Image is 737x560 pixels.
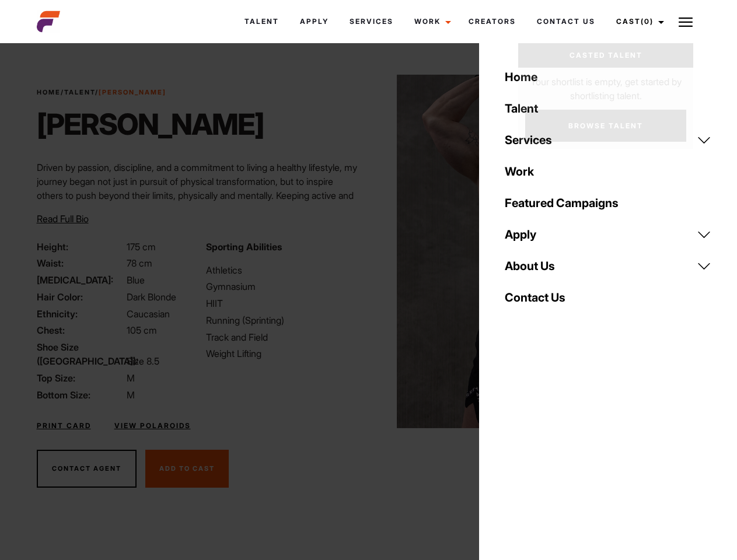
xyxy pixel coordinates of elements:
[498,156,718,187] a: Work
[127,308,170,320] span: Caucasian
[206,313,361,327] li: Running (Sprinting)
[37,340,124,368] span: Shoe Size ([GEOGRAPHIC_DATA]):
[64,88,95,96] a: Talent
[498,250,718,282] a: About Us
[127,257,152,269] span: 78 cm
[518,43,693,68] a: Casted Talent
[526,6,606,37] a: Contact Us
[498,219,718,250] a: Apply
[37,87,166,97] span: / /
[206,241,282,253] strong: Sporting Abilities
[498,187,718,219] a: Featured Campaigns
[339,6,404,37] a: Services
[37,290,124,304] span: Hair Color:
[127,241,156,253] span: 175 cm
[498,93,718,124] a: Talent
[127,389,135,401] span: M
[289,6,339,37] a: Apply
[679,15,693,29] img: Burger icon
[37,160,362,230] p: Driven by passion, discipline, and a commitment to living a healthy lifestyle, my journey began n...
[206,346,361,360] li: Weight Lifting
[37,273,124,287] span: [MEDICAL_DATA]:
[404,6,458,37] a: Work
[145,450,229,488] button: Add To Cast
[127,274,145,286] span: Blue
[37,421,91,431] a: Print Card
[518,68,693,103] p: Your shortlist is empty, get started by shortlisting talent.
[37,10,60,33] img: cropped-aefm-brand-fav-22-square.png
[37,88,61,96] a: Home
[127,324,157,336] span: 105 cm
[114,421,191,431] a: View Polaroids
[641,17,654,26] span: (0)
[206,330,361,344] li: Track and Field
[234,6,289,37] a: Talent
[206,263,361,277] li: Athletics
[37,307,124,321] span: Ethnicity:
[37,450,137,488] button: Contact Agent
[525,110,686,142] a: Browse Talent
[37,323,124,337] span: Chest:
[127,355,159,367] span: Size 8.5
[498,124,718,156] a: Services
[498,61,718,93] a: Home
[127,372,135,384] span: M
[206,296,361,310] li: HIIT
[37,212,89,226] button: Read Full Bio
[37,240,124,254] span: Height:
[498,282,718,313] a: Contact Us
[606,6,671,37] a: Cast(0)
[37,213,89,225] span: Read Full Bio
[206,279,361,293] li: Gymnasium
[37,256,124,270] span: Waist:
[159,464,215,473] span: Add To Cast
[127,291,176,303] span: Dark Blonde
[37,371,124,385] span: Top Size:
[37,107,264,142] h1: [PERSON_NAME]
[37,388,124,402] span: Bottom Size:
[99,88,166,96] strong: [PERSON_NAME]
[458,6,526,37] a: Creators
